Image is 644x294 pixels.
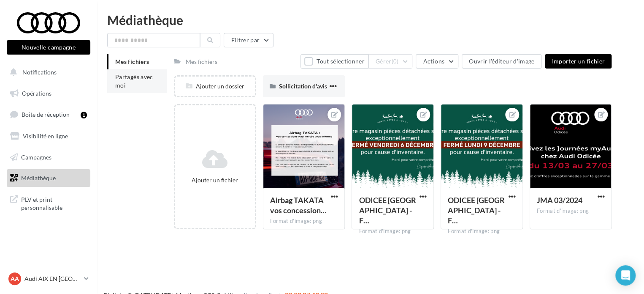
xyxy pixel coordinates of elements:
button: Gérer(0) [368,54,413,69]
span: Actions [423,58,444,65]
a: PLV et print personnalisable [5,190,92,215]
span: Opérations [22,90,51,97]
div: Mes fichiers [186,58,217,66]
span: Campagnes [21,153,51,160]
span: (0) [392,58,399,65]
span: ODICEE Aix-Marseille-St Vic - Fermeture inventaire 2024-1 [448,195,505,225]
span: Visibilité en ligne [23,132,68,140]
button: Tout sélectionner [300,54,368,69]
button: Notifications [5,63,89,81]
div: 1 [81,112,87,118]
div: Format d'image: png [448,228,516,235]
div: Format d'image: png [270,217,338,225]
button: Importer un fichier [545,54,612,69]
button: Filtrer par [224,33,273,47]
a: Médiathèque [5,169,92,187]
div: Format d'image: png [537,207,605,215]
a: Opérations [5,85,92,102]
div: Open Intercom Messenger [615,265,636,286]
a: Campagnes [5,148,92,166]
span: AA [11,275,19,283]
p: Audi AIX EN [GEOGRAPHIC_DATA] [24,275,81,283]
span: Partagés avec moi [115,73,153,89]
span: Boîte de réception [22,111,70,118]
a: Boîte de réception1 [5,105,92,124]
span: Médiathèque [21,174,56,181]
span: ODICEE Aix-Marseille-St Vic - Fermeture inventaire 2024-2 [359,195,416,225]
button: Ouvrir l'éditeur d'image [462,54,541,69]
div: Ajouter un fichier [179,176,252,184]
a: AA Audi AIX EN [GEOGRAPHIC_DATA] [7,271,90,287]
button: Actions [416,54,458,69]
span: Mes fichiers [115,58,149,65]
span: Importer un fichier [552,58,605,65]
div: Format d'image: png [359,228,427,235]
div: Ajouter un dossier [175,82,255,91]
span: JMA 03/2024 [537,195,582,205]
button: Nouvelle campagne [7,40,90,55]
span: Sollicitation d'avis [279,82,327,90]
span: PLV et print personnalisable [21,194,87,212]
span: Airbag TAKATA vos concessions Audi Odicée vous informe [270,195,327,215]
span: Notifications [22,69,57,76]
div: Médiathèque [107,14,634,26]
a: Visibilité en ligne [5,127,92,145]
